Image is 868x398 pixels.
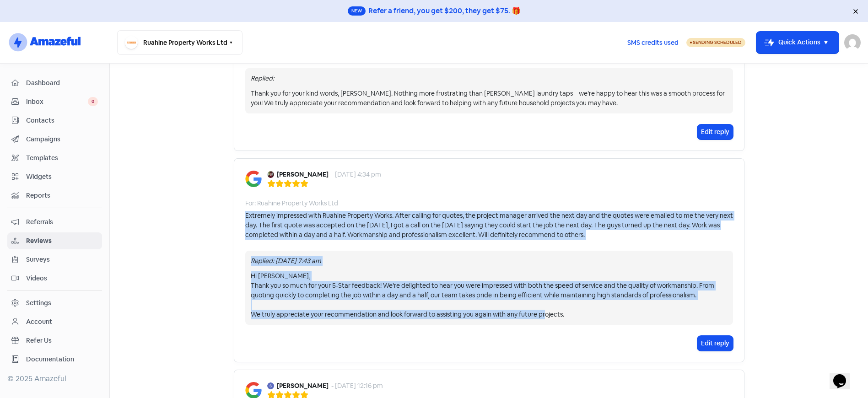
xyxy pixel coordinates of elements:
a: Sending Scheduled [686,37,745,48]
span: Reviews [26,236,98,246]
div: Refer a friend, you get $200, they get $75. 🎁 [368,5,521,16]
div: © 2025 Amazeful [7,373,102,384]
a: Settings [7,295,102,312]
i: Replied: [DATE] 7:43 am [251,257,321,265]
span: Refer Us [26,336,98,345]
span: Reports [26,191,98,200]
a: Dashboard [7,75,102,91]
a: Campaigns [7,131,102,148]
img: Avatar [267,171,274,178]
button: Edit reply [697,336,733,351]
a: Reports [7,187,102,204]
span: Templates [26,153,98,163]
a: SMS credits used [620,37,686,47]
div: Extremely impressed with Ruahine Property Works. After calling for quotes, the project manager ar... [245,211,733,240]
a: Videos [7,270,102,287]
a: Widgets [7,168,102,185]
span: Dashboard [26,78,98,88]
a: Referrals [7,214,102,231]
span: Videos [26,274,98,283]
img: Image [245,171,262,187]
div: Settings [26,298,51,308]
span: Documentation [26,355,98,364]
a: Surveys [7,251,102,268]
span: Contacts [26,116,98,125]
i: Replied: [251,74,274,82]
div: Account [26,317,52,327]
b: [PERSON_NAME] [277,381,329,391]
div: Hi [PERSON_NAME], Thank you so much for your 5-Star feedback! We’re delighted to hear you were im... [251,271,728,319]
a: Templates [7,150,102,167]
a: Account [7,313,102,330]
button: Ruahine Property Works Ltd [117,30,243,55]
b: [PERSON_NAME] [277,170,329,179]
div: - [DATE] 12:16 pm [331,381,383,391]
img: Avatar [267,382,274,389]
div: Thank you for your kind words, [PERSON_NAME]. Nothing more frustrating than [PERSON_NAME] laundry... [251,89,728,108]
iframe: chat widget [830,361,859,389]
span: SMS credits used [627,38,679,48]
a: Inbox 0 [7,93,102,110]
a: Documentation [7,351,102,368]
span: 0 [88,97,98,106]
span: Sending Scheduled [693,39,742,45]
img: User [844,34,861,51]
span: Inbox [26,97,88,107]
a: Reviews [7,232,102,249]
div: For: Ruahine Property Works Ltd [245,199,338,208]
span: New [348,6,366,16]
span: Campaigns [26,134,98,144]
a: Refer Us [7,332,102,349]
span: Widgets [26,172,98,182]
span: Surveys [26,255,98,264]
div: - [DATE] 4:34 pm [331,170,381,179]
a: Contacts [7,112,102,129]
button: Quick Actions [756,32,839,54]
span: Referrals [26,217,98,227]
button: Edit reply [697,124,733,140]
